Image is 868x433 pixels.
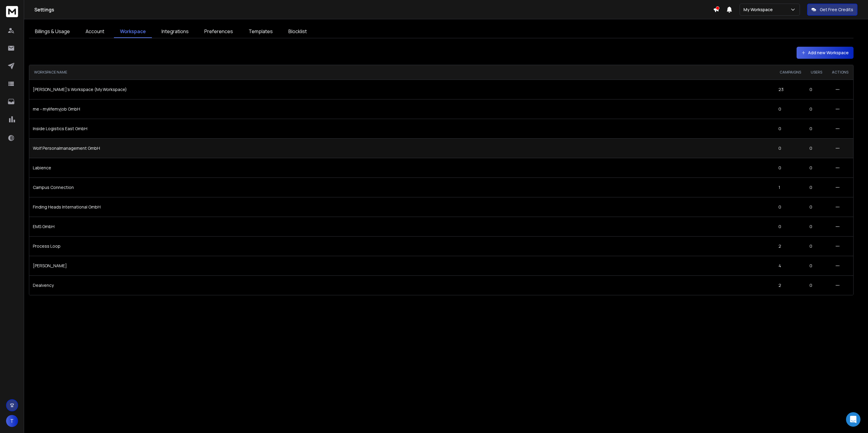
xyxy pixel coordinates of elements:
[29,65,775,80] th: WORKSPACE NAME
[29,236,775,256] td: Process Loop
[29,217,775,236] td: EMS GmbH
[775,158,806,177] td: 0
[806,119,827,138] td: 0
[806,256,827,275] td: 0
[797,47,854,59] button: Add new Workspace
[806,80,827,99] td: 0
[29,256,775,275] td: [PERSON_NAME]
[775,80,806,99] td: 23
[775,99,806,119] td: 0
[775,256,806,275] td: 4
[775,177,806,197] td: 1
[6,415,18,427] button: T
[806,197,827,217] td: 0
[775,197,806,217] td: 0
[806,99,827,119] td: 0
[114,25,152,38] a: Workspace
[198,25,239,38] a: Preferences
[806,138,827,158] td: 0
[806,65,827,80] th: USERS
[29,275,775,295] td: Dealvency
[34,6,713,13] h1: Settings
[775,138,806,158] td: 0
[29,80,775,99] td: [PERSON_NAME]'s Workspace (My Workspace)
[806,236,827,256] td: 0
[243,25,279,38] a: Templates
[775,275,806,295] td: 2
[806,275,827,295] td: 0
[806,177,827,197] td: 0
[806,217,827,236] td: 0
[775,217,806,236] td: 0
[29,177,775,197] td: Campus Connection
[80,25,110,38] a: Account
[29,25,76,38] a: Billings & Usage
[29,158,775,177] td: Labience
[156,25,195,38] a: Integrations
[820,7,853,13] p: Get Free Credits
[775,119,806,138] td: 0
[29,119,775,138] td: Inside Logistics East GmbH
[282,25,313,38] a: Blocklist
[775,65,806,80] th: CAMPAIGNS
[29,197,775,217] td: Finding Heads International GmbH
[775,236,806,256] td: 2
[807,4,857,16] button: Get Free Credits
[846,412,860,427] div: Open Intercom Messenger
[29,99,775,119] td: me - mylifemyjob GmbH
[827,65,853,80] th: ACTIONS
[806,158,827,177] td: 0
[744,7,775,13] p: My Workspace
[29,138,775,158] td: Wolf Personalmanagement GmbH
